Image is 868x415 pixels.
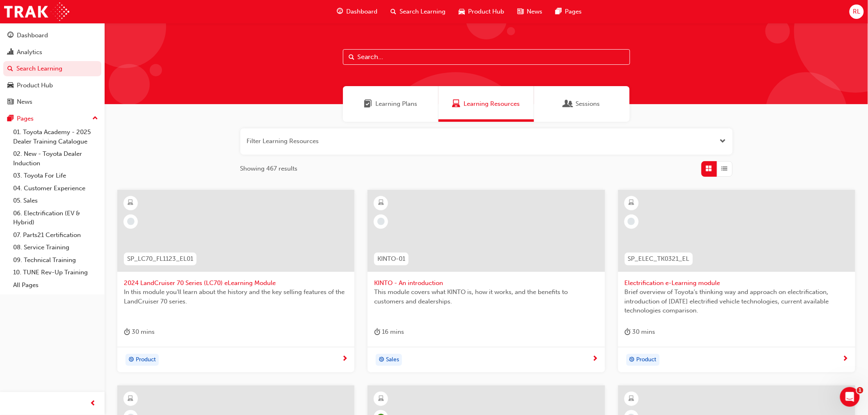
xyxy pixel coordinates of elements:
span: Search Learning [400,7,446,16]
button: RL [850,5,864,19]
div: Dashboard [17,31,48,40]
a: SP_ELEC_TK0321_ELElectrification e-Learning moduleBrief overview of Toyota’s thinking way and app... [618,190,855,373]
span: duration-icon [374,327,380,337]
span: learningResourceType_ELEARNING-icon [628,394,634,404]
span: KINTO - An introduction [374,278,598,288]
a: news-iconNews [511,3,549,20]
a: 08. Service Training [10,241,101,254]
span: Sessions [564,99,572,109]
span: List [722,164,728,173]
a: Dashboard [3,28,101,43]
span: Grid [706,164,712,173]
span: search-icon [7,65,13,73]
div: Product Hub [17,81,53,90]
span: search-icon [391,7,397,17]
span: learningRecordVerb_NONE-icon [127,218,135,225]
span: 2024 LandCruiser 70 Series (LC70) eLearning Module [124,278,348,288]
span: guage-icon [337,7,343,17]
div: 30 mins [625,327,656,337]
span: Learning Plans [375,99,417,109]
span: news-icon [7,98,14,106]
span: 1 [857,387,863,394]
iframe: Intercom live chat [840,387,860,407]
span: Product [136,355,156,365]
span: pages-icon [556,7,562,17]
span: car-icon [459,7,465,17]
div: 16 mins [374,327,404,337]
span: target-icon [379,355,384,365]
span: car-icon [7,82,14,89]
img: Trak [4,2,69,21]
span: RL [853,7,860,16]
span: News [527,7,543,16]
a: 10. TUNE Rev-Up Training [10,266,101,279]
a: KINTO-01KINTO - An introductionThis module covers what KINTO is, how it works, and the benefits t... [368,190,605,373]
span: Learning Resources [452,99,461,109]
span: pages-icon [7,115,14,123]
a: News [3,94,101,109]
a: pages-iconPages [549,3,589,20]
span: Dashboard [347,7,378,16]
a: 07. Parts21 Certification [10,229,101,242]
div: Analytics [17,48,42,57]
div: 30 mins [124,327,155,337]
a: 05. Sales [10,194,101,207]
span: learningResourceType_ELEARNING-icon [128,394,134,404]
button: Pages [3,111,101,126]
span: learningResourceType_ELEARNING-icon [378,198,384,208]
span: Learning Plans [364,99,372,109]
span: target-icon [128,355,134,365]
a: 04. Customer Experience [10,182,101,195]
span: chart-icon [7,49,14,56]
a: 01. Toyota Academy - 2025 Dealer Training Catalogue [10,126,101,148]
span: Product Hub [468,7,505,16]
a: SP_LC70_FL1123_EL012024 LandCruiser 70 Series (LC70) eLearning ModuleIn this module you'll learn ... [117,190,354,373]
a: 06. Electrification (EV & Hybrid) [10,207,101,229]
a: Learning ResourcesLearning Resources [439,86,534,122]
span: guage-icon [7,32,14,39]
span: SP_ELEC_TK0321_EL [628,254,690,264]
span: duration-icon [124,327,130,337]
a: Learning PlansLearning Plans [343,86,439,122]
span: Learning Resources [464,99,520,109]
a: Analytics [3,45,101,60]
span: This module covers what KINTO is, how it works, and the benefits to customers and dealerships. [374,287,598,306]
span: Electrification e-Learning module [625,278,849,288]
span: Search [349,52,355,62]
span: news-icon [518,7,524,17]
a: car-iconProduct Hub [452,3,511,20]
span: learningRecordVerb_NONE-icon [628,218,635,225]
a: guage-iconDashboard [331,3,384,20]
a: 09. Technical Training [10,254,101,267]
a: Product Hub [3,78,101,93]
span: next-icon [592,356,598,363]
button: DashboardAnalyticsSearch LearningProduct HubNews [3,26,101,111]
span: next-icon [342,356,348,363]
span: Sales [386,355,399,365]
a: 02. New - Toyota Dealer Induction [10,148,101,169]
span: duration-icon [625,327,631,337]
span: learningRecordVerb_NONE-icon [377,218,385,225]
span: Pages [565,7,582,16]
span: Sessions [576,99,600,109]
div: Pages [17,114,34,123]
span: Brief overview of Toyota’s thinking way and approach on electrification, introduction of [DATE] e... [625,287,849,315]
a: search-iconSearch Learning [384,3,452,20]
a: 03. Toyota For Life [10,169,101,182]
a: SessionsSessions [534,86,630,122]
span: learningResourceType_ELEARNING-icon [378,394,384,404]
span: SP_LC70_FL1123_EL01 [127,254,193,264]
span: up-icon [92,113,98,124]
span: next-icon [843,356,849,363]
button: Open the filter [720,137,726,146]
span: KINTO-01 [377,254,405,264]
span: learningResourceType_ELEARNING-icon [628,198,634,208]
a: Search Learning [3,61,101,76]
span: prev-icon [90,399,96,409]
span: Showing 467 results [240,164,298,173]
span: learningResourceType_ELEARNING-icon [128,198,134,208]
span: In this module you'll learn about the history and the key selling features of the LandCruiser 70 ... [124,287,348,306]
